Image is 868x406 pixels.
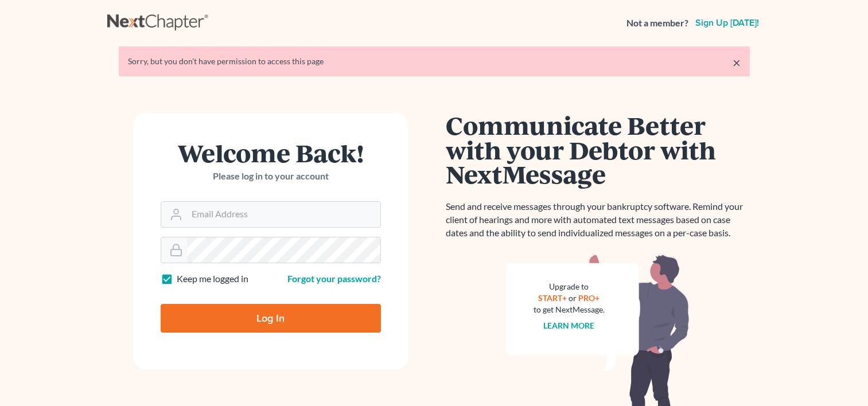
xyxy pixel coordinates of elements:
div: to get NextMessage. [534,304,605,315]
input: Log In [161,304,381,333]
h1: Welcome Back! [161,140,381,165]
a: Learn more [543,321,594,330]
h1: Communicate Better with your Debtor with NextMessage [446,113,750,186]
a: Sign up [DATE]! [693,18,761,28]
a: START+ [538,293,567,303]
a: × [733,56,741,69]
div: Upgrade to [534,281,605,292]
strong: Not a member? [626,17,688,30]
span: or [569,293,577,303]
input: Email Address [187,202,380,227]
p: Please log in to your account [161,170,381,183]
a: PRO+ [578,293,600,303]
p: Send and receive messages through your bankruptcy software. Remind your client of hearings and mo... [446,200,750,240]
label: Keep me logged in [177,272,248,286]
a: Forgot your password? [287,273,381,284]
div: Sorry, but you don't have permission to access this page [128,56,741,67]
